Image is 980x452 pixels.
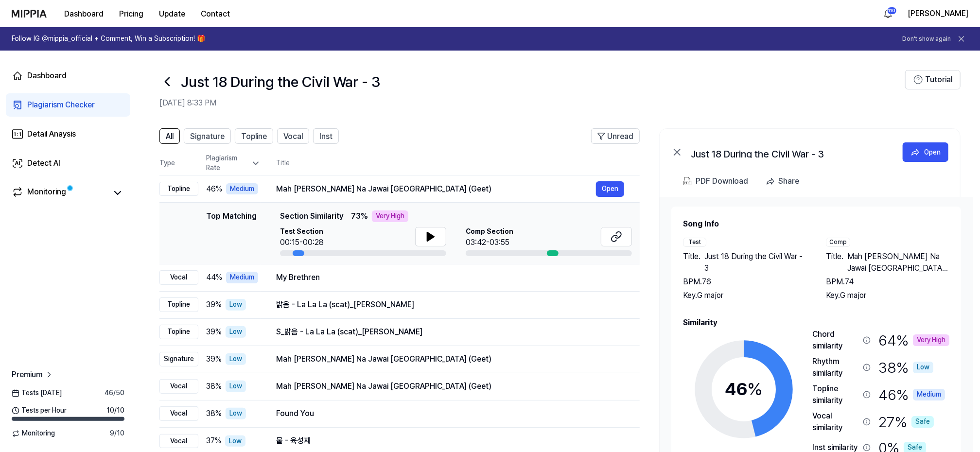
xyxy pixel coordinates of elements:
div: PDF Download [696,175,748,188]
div: Comp [826,238,850,247]
span: Test Section [280,227,324,237]
div: Low [226,381,246,392]
span: 39 % [206,326,222,338]
button: Inst [313,128,339,144]
th: Type [159,152,198,175]
div: BPM. 74 [826,276,949,288]
button: Contact [193,4,238,24]
div: Medium [226,272,258,283]
div: Rhythm similarity [812,356,859,379]
div: 27 % [878,410,934,434]
span: % [747,379,763,400]
span: Title . [826,251,843,274]
span: 39 % [206,299,222,311]
div: Very High [913,334,949,346]
div: Mah [PERSON_NAME] Na Jawai [GEOGRAPHIC_DATA] (Geet) [276,381,624,392]
div: Low [226,299,246,311]
span: Inst [319,131,332,142]
div: Mah [PERSON_NAME] Na Jawai [GEOGRAPHIC_DATA] (Geet) [276,353,624,365]
button: Don't show again [902,35,951,43]
span: Topline [241,131,267,142]
h1: Follow IG @mippia_official + Comment, Win a Subscription! 🎁 [12,34,205,44]
div: Low [225,435,245,447]
button: Tutorial [905,70,961,89]
div: Vocal [159,434,198,449]
div: Topline [159,325,198,339]
button: 알림110 [880,6,896,21]
button: Update [151,4,193,24]
button: All [159,128,180,144]
a: Monitoring [12,186,107,200]
div: Top Matching [206,210,257,256]
div: Chord similarity [812,329,859,352]
div: Just 18 During the Civil War - 3 [691,146,885,158]
a: Detect AI [6,152,130,175]
span: 39 % [206,353,222,365]
a: Update [151,0,193,27]
span: 9 / 10 [110,429,124,438]
button: Open [903,142,948,162]
div: Topline [159,182,198,196]
button: Pricing [111,4,151,24]
button: PDF Download [681,172,750,191]
div: S_밝음 - La La La (scat)_[PERSON_NAME] [276,326,624,338]
div: Very High [372,210,408,222]
span: 44 % [206,272,222,283]
div: Plagiarism Checker [27,99,95,111]
button: Open [596,181,624,197]
div: Detect AI [27,157,60,169]
div: Key. G major [683,290,806,301]
h2: Song Info [683,218,949,230]
button: Topline [235,128,273,144]
img: PDF Download [683,177,692,186]
span: Signature [190,131,225,142]
div: Mah [PERSON_NAME] Na Jawai [GEOGRAPHIC_DATA] (Geet) [276,183,596,195]
div: Topline similarity [812,383,859,406]
button: Signature [184,128,231,144]
span: Tests per Hour [12,406,67,416]
div: Low [226,353,246,365]
th: Title [276,152,640,175]
div: 38 % [878,356,933,379]
button: [PERSON_NAME] [908,8,968,19]
div: Key. G major [826,290,949,301]
div: Signature [159,352,198,366]
button: Share [762,172,807,191]
div: BPM. 76 [683,276,806,288]
a: Plagiarism Checker [6,93,130,117]
div: 110 [887,7,897,15]
div: Medium [226,183,258,195]
img: logo [12,10,47,17]
div: Found You [276,408,624,419]
h1: Just 18 During the Civil War - 3 [181,71,380,92]
span: Title . [683,251,700,274]
span: 38 % [206,381,222,392]
div: Low [226,408,246,419]
div: 64 % [878,329,949,352]
h2: Similarity [683,317,949,329]
div: 00:15-00:28 [280,237,324,248]
div: Low [913,362,933,373]
div: Medium [913,389,945,400]
div: Topline [159,297,198,312]
span: Premium [12,369,42,381]
span: 37 % [206,435,221,447]
div: Vocal [159,270,198,285]
span: 10 / 10 [106,406,124,416]
span: Section Similarity [280,210,343,222]
div: Vocal [159,379,198,394]
img: 알림 [882,8,894,19]
div: Vocal [159,406,198,421]
div: Safe [911,416,934,428]
a: Detail Anaysis [6,122,130,146]
span: 38 % [206,408,222,419]
h2: [DATE] 8:33 PM [159,97,905,109]
span: Mah [PERSON_NAME] Na Jawai [GEOGRAPHIC_DATA] (Geet) [847,251,949,274]
a: Dashboard [56,4,111,24]
a: Dashboard [6,64,130,87]
div: Test [683,238,706,247]
span: Just 18 During the Civil War - 3 [704,251,806,274]
span: Tests [DATE] [12,388,62,398]
div: 46 [725,376,763,402]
